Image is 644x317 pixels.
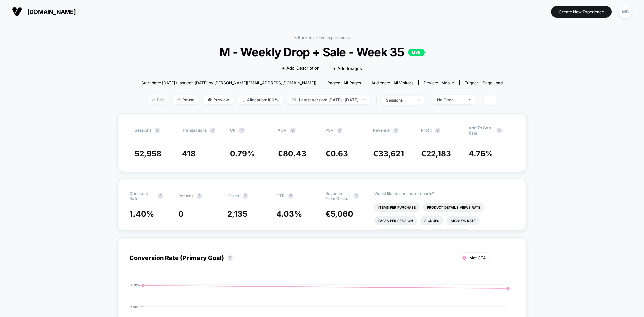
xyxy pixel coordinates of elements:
li: Signups [420,216,443,225]
button: ? [239,128,245,133]
li: Pages Per Session [374,216,417,225]
p: LIVE [408,49,425,56]
span: 1.40 % [129,209,154,219]
span: | [374,95,381,105]
div: Trigger: [465,80,503,85]
li: Signups Rate [447,216,480,225]
button: ? [497,128,502,133]
button: MB [617,5,634,19]
li: Product Details Views Rate [423,203,484,212]
span: 33,621 [378,149,404,158]
button: ? [227,255,233,261]
div: sessions [386,98,413,103]
button: ? [158,193,163,199]
span: Returns [178,193,193,198]
span: + Add Images [333,66,362,71]
span: Met CTA [469,255,486,260]
button: ? [337,128,342,133]
img: end [469,99,471,100]
span: All Visitors [393,80,413,85]
span: 5,060 [331,209,353,219]
span: Allocation: 100% [237,95,283,104]
span: all pages [343,80,361,85]
a: < Back to all live experiences [294,35,350,40]
span: 0.79 % [230,149,255,158]
img: end [418,99,420,101]
button: [DOMAIN_NAME] [10,6,78,17]
span: AOV [278,128,287,133]
span: CTR [276,193,285,198]
span: € [278,149,306,158]
span: Clicks [227,193,239,198]
p: Would like to see more reports? [374,191,515,196]
img: edit [152,98,155,101]
button: ? [393,128,398,133]
span: 22,183 [426,149,451,158]
button: ? [197,193,202,199]
button: ? [288,193,293,199]
span: 418 [182,149,196,158]
button: Create New Experience [551,6,612,18]
span: Checkout Rate [129,191,154,201]
button: ? [435,128,440,133]
button: ? [155,128,160,133]
img: Visually logo [12,7,22,17]
span: M - Weekly Drop + Sale - Week 35 [159,45,485,59]
button: ? [290,128,296,133]
span: Profit [421,128,432,133]
span: Preview [203,95,234,104]
span: mobile [441,80,454,85]
span: Edit [147,95,169,104]
span: Latest Version: [DATE] - [DATE] [287,95,371,104]
div: No Filter [437,97,464,102]
div: Audience: [371,80,413,85]
span: € [325,149,348,158]
span: CR [230,128,236,133]
tspan: 0.80% [130,283,140,287]
span: Revenue From Clicks [325,191,350,201]
span: € [325,209,353,219]
button: ? [354,193,359,199]
span: Add To Cart Rate [469,125,493,136]
button: ? [243,193,248,199]
span: Start date: [DATE] (Last edit [DATE] by [PERSON_NAME][EMAIL_ADDRESS][DOMAIN_NAME]) [141,80,316,85]
span: Page Load [483,80,503,85]
span: Revenue [373,128,390,133]
li: Avg Session Duration [374,229,424,239]
span: 4.03 % [276,209,302,219]
span: 80.43 [283,149,306,158]
span: [DOMAIN_NAME] [27,8,76,15]
span: + Add Description [282,65,320,72]
div: Pages: [327,80,361,85]
li: Profit Per Session [428,229,472,239]
span: Device: [418,80,459,85]
span: Sessions [135,128,151,133]
img: end [363,99,366,100]
span: 0 [178,209,184,219]
span: Pause [172,95,199,104]
span: Transactions [182,128,207,133]
span: € [373,149,404,158]
span: PSV [325,128,334,133]
span: 4.76 % [469,149,493,158]
li: Items Per Purchase [374,203,420,212]
img: end [177,98,181,101]
div: MB [619,5,632,18]
span: 52,958 [135,149,161,158]
button: ? [210,128,215,133]
img: calendar [292,98,296,101]
img: rebalance [243,98,245,102]
tspan: 0.60% [130,304,140,308]
span: € [421,149,451,158]
span: 0.63 [331,149,348,158]
span: 2,135 [227,209,247,219]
